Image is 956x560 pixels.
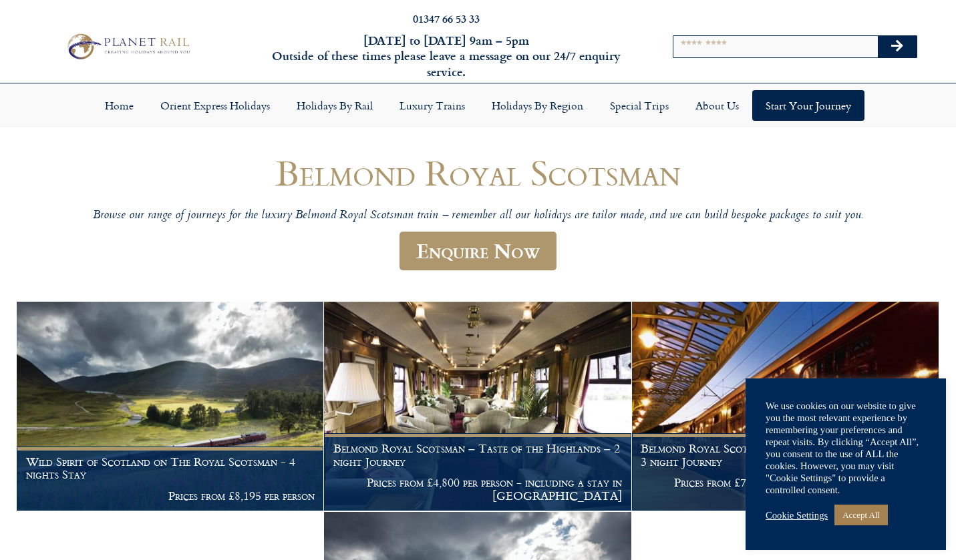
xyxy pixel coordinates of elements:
[324,302,631,511] a: Belmond Royal Scotsman – Taste of the Highlands – 2 night Journey Prices from £4,800 per person -...
[632,302,939,511] img: The Royal Scotsman Planet Rail Holidays
[147,90,283,121] a: Orient Express Holidays
[400,232,556,271] a: Enquire Now
[413,11,480,26] a: 01347 66 53 33
[386,90,478,121] a: Luxury Trains
[17,302,324,511] a: Wild Spirit of Scotland on The Royal Scotsman - 4 nights Stay Prices from £8,195 per person
[766,509,828,521] a: Cookie Settings
[333,476,622,502] p: Prices from £4,800 per person - including a stay in [GEOGRAPHIC_DATA]
[333,442,622,468] h1: Belmond Royal Scotsman – Taste of the Highlands – 2 night Journey
[641,442,929,468] h1: Belmond Royal Scotsman – Western Scenic Wonders – 3 night Journey
[77,153,879,192] h1: Belmond Royal Scotsman
[752,90,864,121] a: Start your Journey
[834,505,888,525] a: Accept All
[26,455,315,481] h1: Wild Spirit of Scotland on The Royal Scotsman - 4 nights Stay
[7,90,949,121] nav: Menu
[26,489,315,503] p: Prices from £8,195 per person
[283,90,386,121] a: Holidays by Rail
[641,476,929,502] p: Prices from £7,000 per person - including a stay in [GEOGRAPHIC_DATA]
[62,31,193,63] img: Planet Rail Train Holidays Logo
[92,90,147,121] a: Home
[259,33,634,79] h6: [DATE] to [DATE] 9am – 5pm Outside of these times please leave a message on our 24/7 enquiry serv...
[878,36,917,57] button: Search
[632,302,939,511] a: Belmond Royal Scotsman – Western Scenic Wonders – 3 night Journey Prices from £7,000 per person -...
[77,208,879,224] p: Browse our range of journeys for the luxury Belmond Royal Scotsman train – remember all our holid...
[478,90,597,121] a: Holidays by Region
[682,90,752,121] a: About Us
[597,90,682,121] a: Special Trips
[766,400,926,496] div: We use cookies on our website to give you the most relevant experience by remembering your prefer...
